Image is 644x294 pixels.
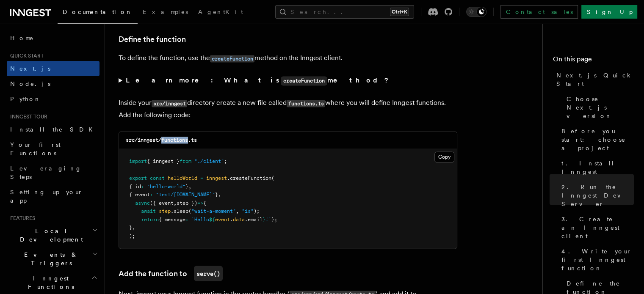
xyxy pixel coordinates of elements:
[147,158,180,164] span: { inngest }
[561,159,634,176] span: 1. Install Inngest
[119,97,457,121] p: Inside your directory create a new file called where you will define Inngest functions. Add the f...
[567,95,634,120] span: Choose Next.js version
[10,141,61,157] span: Your first Functions
[171,208,188,214] span: .sleep
[233,216,245,222] span: data
[150,200,174,206] span: ({ event
[10,165,82,180] span: Leveraging Steps
[7,274,91,291] span: Inngest Functions
[265,216,271,222] span: !`
[558,124,634,156] a: Before you start: choose a project
[147,183,185,189] span: "hello-world"
[561,215,634,240] span: 3. Create an Inngest client
[10,96,41,102] span: Python
[150,175,165,181] span: const
[150,191,153,197] span: :
[7,91,100,107] a: Python
[215,216,230,222] span: event
[119,33,186,45] a: Define the function
[119,52,457,64] p: To define the function, use the method on the Inngest client.
[271,175,274,181] span: (
[7,215,35,222] span: Features
[156,191,215,197] span: "test/[DOMAIN_NAME]"
[7,61,100,76] a: Next.js
[500,5,578,19] a: Contact sales
[206,175,227,181] span: inngest
[141,208,156,214] span: await
[197,200,203,206] span: =>
[191,216,209,222] span: `Hello
[558,179,634,212] a: 2. Run the Inngest Dev Server
[7,113,47,120] span: Inngest tour
[177,200,197,206] span: step })
[63,8,133,15] span: Documentation
[129,158,147,164] span: import
[143,8,188,15] span: Examples
[230,216,233,222] span: .
[185,216,188,222] span: :
[7,227,92,244] span: Local Development
[558,244,634,276] a: 4. Write your first Inngest function
[174,200,177,206] span: ,
[135,200,150,206] span: async
[129,191,150,197] span: { event
[188,183,191,189] span: ,
[188,208,191,214] span: (
[563,91,634,124] a: Choose Next.js version
[390,8,409,16] kbd: Ctrl+K
[129,175,147,181] span: export
[129,183,141,189] span: { id
[245,216,263,222] span: .email
[10,80,50,87] span: Node.js
[281,76,327,85] code: createFunction
[218,191,221,197] span: ,
[7,52,44,59] span: Quick start
[553,68,634,91] a: Next.js Quick Start
[254,208,260,214] span: );
[224,158,227,164] span: ;
[159,208,171,214] span: step
[129,224,132,230] span: }
[7,250,92,267] span: Events & Triggers
[126,76,390,84] strong: Learn more: What is method?
[558,212,634,244] a: 3. Create an Inngest client
[7,161,100,184] a: Leveraging Steps
[7,122,100,137] a: Install the SDK
[561,247,634,272] span: 4. Write your first Inngest function
[119,74,457,87] summary: Learn more: What iscreateFunctionmethod?
[271,216,277,222] span: };
[141,216,159,222] span: return
[10,126,98,133] span: Install the SDK
[203,200,206,206] span: {
[159,216,185,222] span: { message
[7,184,100,208] a: Setting up your app
[553,54,634,68] h4: On this page
[194,158,224,164] span: "./client"
[215,191,218,197] span: }
[141,183,144,189] span: :
[209,216,215,222] span: ${
[7,247,100,271] button: Events & Triggers
[242,208,254,214] span: "1s"
[138,3,193,23] a: Examples
[129,233,135,239] span: );
[191,208,236,214] span: "wait-a-moment"
[210,54,254,62] a: createFunction
[434,151,454,162] button: Copy
[7,137,100,161] a: Your first Functions
[236,208,239,214] span: ,
[556,71,634,88] span: Next.js Quick Start
[7,76,100,91] a: Node.js
[581,5,637,19] a: Sign Up
[119,266,223,281] a: Add the function toserve()
[227,175,271,181] span: .createFunction
[132,224,135,230] span: ,
[263,216,265,222] span: }
[185,183,188,189] span: }
[198,8,243,15] span: AgentKit
[7,223,100,247] button: Local Development
[10,34,34,42] span: Home
[152,100,187,107] code: src/inngest
[466,7,486,17] button: Toggle dark mode
[561,183,634,208] span: 2. Run the Inngest Dev Server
